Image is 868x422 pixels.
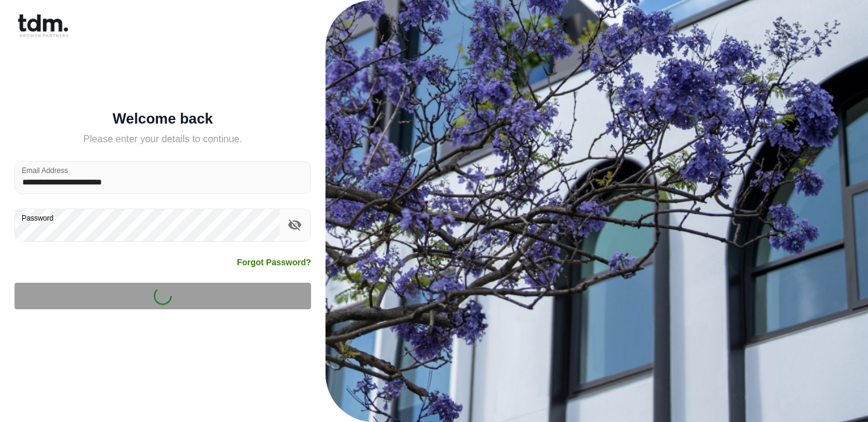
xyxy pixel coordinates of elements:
[14,113,311,125] h5: Welcome back
[22,165,68,175] label: Email Address
[237,256,311,268] a: Forgot Password?
[22,213,54,223] label: Password
[14,132,311,146] h5: Please enter your details to continue.
[285,215,305,235] button: toggle password visibility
